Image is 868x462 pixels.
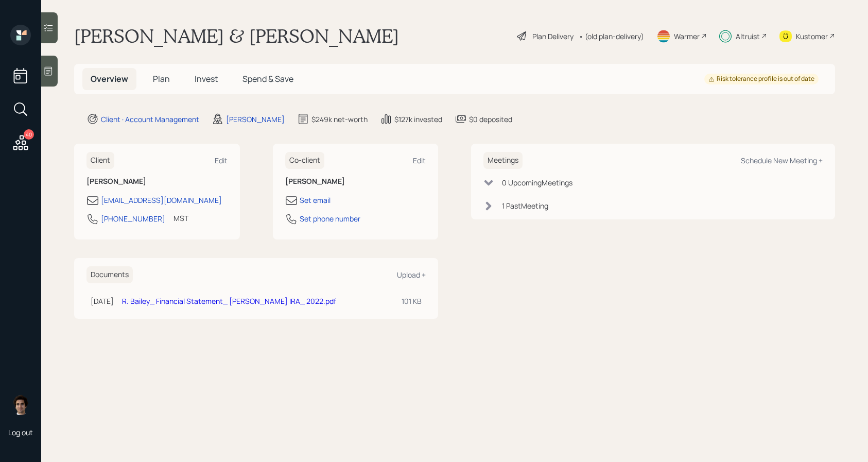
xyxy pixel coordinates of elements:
div: Schedule New Meeting + [741,156,823,165]
div: Log out [8,427,33,437]
img: harrison-schaefer-headshot-2.png [10,395,31,415]
h6: Client [86,152,114,169]
div: Warmer [674,31,700,42]
div: [PHONE_NUMBER] [101,213,165,224]
div: 40 [24,129,34,140]
a: R. Bailey_ Financial Statement_ [PERSON_NAME] IRA_ 2022.pdf [122,296,336,306]
h6: [PERSON_NAME] [285,177,426,186]
div: [EMAIL_ADDRESS][DOMAIN_NAME] [101,195,222,206]
div: Edit [413,156,426,165]
div: • (old plan-delivery) [579,31,644,42]
h6: [PERSON_NAME] [86,177,228,186]
div: Set email [300,195,331,206]
div: 101 KB [402,296,422,306]
div: [DATE] [91,296,114,306]
div: Plan Delivery [532,31,574,42]
div: Altruist [736,31,760,42]
span: Plan [153,73,170,84]
div: Client · Account Management [101,114,199,125]
span: Spend & Save [242,73,293,84]
div: 1 Past Meeting [502,200,548,211]
div: MST [173,213,188,224]
h6: Documents [86,266,133,283]
div: Edit [215,156,228,165]
h1: [PERSON_NAME] & [PERSON_NAME] [74,25,399,47]
h6: Co-client [285,152,324,169]
div: $127k invested [394,114,442,125]
span: Overview [91,73,128,84]
div: Upload + [397,270,426,280]
div: Set phone number [300,213,360,224]
h6: Meetings [483,152,523,169]
div: $0 deposited [469,114,512,125]
div: Kustomer [796,31,828,42]
div: $249k net-worth [311,114,368,125]
div: Risk tolerance profile is out of date [708,75,814,83]
div: 0 Upcoming Meeting s [502,177,572,188]
span: Invest [195,73,218,84]
div: [PERSON_NAME] [226,114,285,125]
